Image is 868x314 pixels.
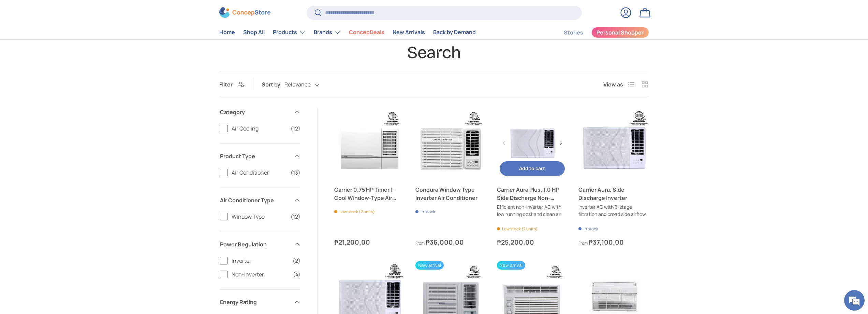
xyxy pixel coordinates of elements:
span: Energy Rating [220,298,290,306]
span: Non-Inverter [232,270,289,278]
div: Chat with us now [35,38,115,47]
span: New arrival [415,261,444,270]
span: Filter [219,81,233,88]
a: Shop All [243,26,265,39]
span: New arrival [497,261,525,270]
a: Back by Demand [433,26,476,39]
span: Category [220,108,290,116]
div: Minimize live chat window [112,3,128,20]
span: Product Type [220,152,290,160]
span: (4) [293,270,300,278]
h1: Search [219,42,649,63]
a: Home [219,26,235,39]
span: (2) [293,257,300,265]
summary: Product Type [220,144,300,168]
span: Relevance [284,81,311,88]
span: Inverter [232,257,289,265]
textarea: Type your message and hit 'Enter' [3,187,130,210]
a: Carrier Aura, Side Discharge Inverter [578,108,649,179]
nav: Primary [219,26,476,39]
nav: Secondary [547,26,649,39]
a: Condura Window Type Inverter Air Conditioner [415,186,486,202]
a: Carrier 0.75 HP Timer I-Cool Window-Type Air Conditioner [334,108,405,179]
a: New Arrivals [393,26,425,39]
button: Relevance [284,79,333,91]
a: Carrier Aura, Side Discharge Inverter [578,186,649,202]
a: Stories [564,26,583,39]
a: Carrier 0.75 HP Timer I-Cool Window-Type Air Conditioner [334,186,405,202]
span: Power Regulation [220,240,290,248]
a: Carrier Aura Plus, 1.0 HP Side Discharge Non-Inverter [497,186,568,202]
button: Filter [219,81,245,88]
summary: Power Regulation [220,232,300,257]
span: Air Cooling [232,124,286,133]
a: Condura Window Type Inverter Air Conditioner [415,108,486,179]
summary: Brands [310,26,345,39]
span: View as [603,80,623,88]
summary: Products [269,26,310,39]
label: Sort by [262,80,284,88]
span: We're online! [40,86,94,155]
span: (13) [291,168,300,177]
button: Add to cart [500,161,565,176]
a: Carrier Aura Plus, 1.0 HP Side Discharge Non-Inverter [497,108,568,179]
span: (12) [291,124,300,133]
summary: Category [220,100,300,124]
span: (12) [291,213,300,221]
img: ConcepStore [219,8,270,18]
span: Personal Shopper [597,30,644,36]
span: Add to cart [519,165,545,172]
span: Window Type [232,213,286,221]
summary: Air Conditioner Type [220,188,300,213]
span: Air Conditioner Type [220,196,290,204]
a: Personal Shopper [591,27,649,38]
span: Air Conditioner [232,168,286,177]
a: ConcepDeals [349,26,384,39]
